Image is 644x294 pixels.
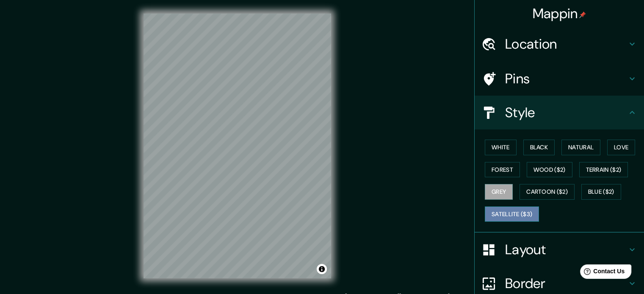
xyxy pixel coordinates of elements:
button: Toggle attribution [317,264,327,274]
div: Location [475,27,644,61]
h4: Border [505,275,627,292]
button: Black [523,140,555,155]
button: Grey [485,184,513,200]
h4: Mappin [533,5,586,22]
button: Wood ($2) [527,162,572,178]
button: Forest [485,162,520,178]
div: Layout [475,233,644,267]
h4: Style [505,104,627,121]
iframe: Help widget launcher [569,261,635,285]
div: Pins [475,62,644,96]
button: Natural [561,140,600,155]
button: Love [607,140,635,155]
h4: Location [505,36,627,52]
button: Terrain ($2) [579,162,628,178]
canvas: Map [144,14,331,278]
button: Cartoon ($2) [520,184,575,200]
button: Satellite ($3) [485,206,539,222]
h4: Pins [505,70,627,87]
button: Blue ($2) [581,184,621,200]
button: White [485,140,517,155]
div: Style [475,96,644,129]
h4: Layout [505,241,627,258]
img: pin-icon.png [579,11,586,18]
